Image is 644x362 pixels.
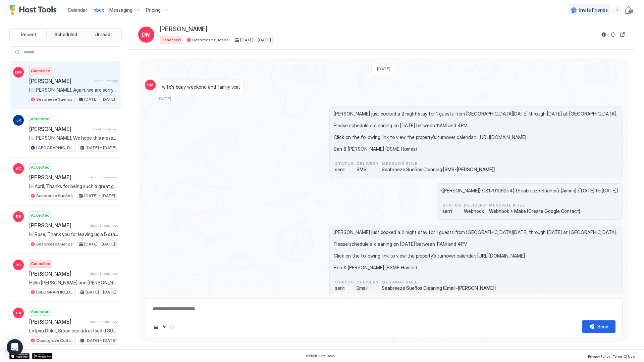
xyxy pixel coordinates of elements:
[382,161,495,167] span: Message Rule
[31,164,50,170] span: Accepted
[160,26,207,33] span: [PERSON_NAME]
[31,309,50,315] span: Accepted
[29,280,118,286] span: Hello [PERSON_NAME] and [PERSON_NAME], my name is [PERSON_NAME] and I will be traveling with my f...
[31,68,50,74] span: Cancelled
[613,352,635,359] a: Terms Of Use
[357,167,379,173] span: SMS
[84,96,115,102] span: [DATE] - [DATE]
[588,354,610,358] span: Privacy Policy
[29,328,118,334] span: Lo Ipsu Dolor, Sitam con adi elitsed d 305 eiusm temp inc 7 utlabo et Doloremagn Aliquae admi Ven...
[7,339,23,355] div: Open Intercom Messenger
[489,208,580,214] span: Webhook > Make (Create Google Contact)
[21,32,37,38] span: Recent
[31,261,50,267] span: Cancelled
[32,353,52,359] a: Google Play Store
[36,145,74,151] span: [GEOGRAPHIC_DATA]
[382,285,496,291] span: Seabreeze Sueños Cleaning [Email-[PERSON_NAME]]
[600,31,608,39] button: Reservation information
[93,7,104,13] span: Inbox
[160,323,168,331] button: Quick reply
[94,79,118,83] span: 29 minutes ago
[84,241,115,247] span: [DATE] - [DATE]
[90,320,118,324] span: about 7 hours ago
[86,337,116,344] span: [DATE] - [DATE]
[86,145,116,151] span: [DATE] - [DATE]
[162,84,240,90] span: wife's bday weekend and family visit
[29,87,118,93] span: Hi [PERSON_NAME], Again, we are sorry to hear of the unfortunate situation. That is why we highly...
[16,166,21,172] span: AC
[31,212,50,218] span: Accepted
[146,7,161,13] span: Pricing
[335,279,354,285] span: status
[36,337,74,344] span: Coastgrove Cottage
[36,193,73,199] span: Seabreeze Sueños
[357,279,379,285] span: Delivery
[68,7,87,13] span: Calendar
[619,31,627,39] button: Open reservation
[579,7,608,13] span: Invite Friends
[85,30,120,39] button: Unread
[36,96,73,102] span: Seabreeze Sueños
[613,6,621,14] div: menu
[442,202,461,208] span: status
[357,161,379,167] span: Delivery
[16,214,21,220] span: RS
[16,310,21,316] span: LA
[31,116,50,122] span: Accepted
[29,126,90,132] span: [PERSON_NAME]
[161,37,181,43] span: Cancelled
[93,6,104,13] a: Inbox
[29,174,87,181] span: [PERSON_NAME]
[29,183,118,189] span: Hi April, Thanks for being such a great guest and taking good care of our home. We gladly left yo...
[240,37,271,43] span: [DATE] - [DATE]
[382,279,496,285] span: Message Rule
[29,318,87,325] span: [PERSON_NAME]
[15,69,22,75] span: DM
[11,30,47,39] button: Recent
[15,262,21,268] span: PG
[9,28,122,41] div: tab-group
[95,32,110,38] span: Unread
[36,289,74,295] span: [GEOGRAPHIC_DATA]
[142,31,151,39] span: DM
[335,167,354,173] span: sent
[90,223,118,228] span: about 2 hours ago
[16,117,21,123] span: JK
[357,285,379,291] span: Email
[9,5,60,15] a: Host Tools Logo
[588,352,610,359] a: Privacy Policy
[29,135,118,141] span: Hi [PERSON_NAME], We hope this message finds you well. Kindly be advised that we were just notifi...
[29,222,87,229] span: [PERSON_NAME]
[613,354,635,358] span: Terms Of Use
[29,78,92,84] span: [PERSON_NAME]
[21,47,121,58] input: Input Field
[489,202,580,208] span: Message Rule
[442,208,461,214] span: sent
[597,323,608,330] div: Send
[147,82,154,88] span: DM
[158,96,171,101] span: [DATE]
[306,354,335,358] span: © 2025 Host Tools
[441,188,618,194] span: {[PERSON_NAME]} {18179156254} {Seabreeze Sueños} {Airbnb} {[DATE] to [DATE]}
[382,167,495,173] span: Seabreeze Sueños Cleaning [SMS-[PERSON_NAME]]
[9,353,30,359] a: App Store
[335,285,354,291] span: sent
[84,193,115,199] span: [DATE] - [DATE]
[36,241,73,247] span: Seabreeze Sueños
[90,271,118,276] span: about 3 hours ago
[152,323,160,331] button: Upload image
[334,229,618,271] span: [PERSON_NAME] just booked a 2 night stay for 1 guests from [GEOGRAPHIC_DATA][DATE] through [DATE]...
[334,111,618,152] span: [PERSON_NAME] just booked a 2 night stay for 1 guests from [GEOGRAPHIC_DATA][DATE] through [DATE]...
[92,127,118,131] span: about 1 hour ago
[90,175,118,179] span: about 2 hours ago
[54,32,77,38] span: Scheduled
[29,270,87,277] span: [PERSON_NAME]
[192,37,229,43] span: Seabreeze Sueños
[464,208,486,214] span: Webhook
[624,5,635,15] div: User profile
[86,289,116,295] span: [DATE] - [DATE]
[29,231,118,237] span: Hi Rose, Thank you for leaving us a 5 star review, and we look forward to hosting you again in th...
